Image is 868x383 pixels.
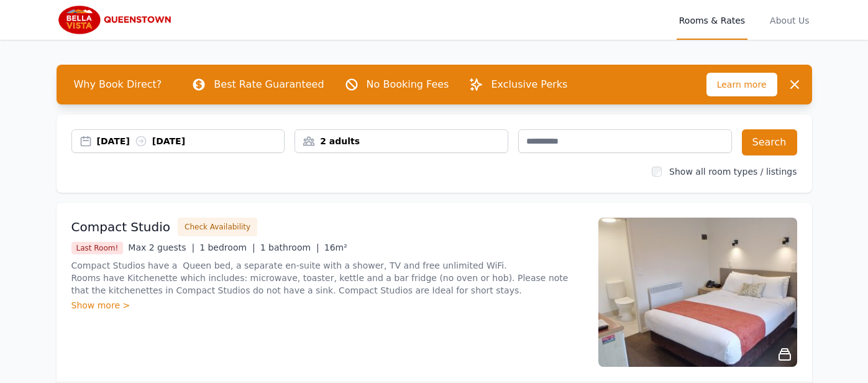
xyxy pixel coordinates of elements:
p: No Booking Fees [367,77,449,92]
span: 1 bathroom | [260,242,319,252]
label: Show all room types / listings [669,167,797,177]
h3: Compact Studio [71,218,171,236]
span: 16m² [324,242,347,252]
span: Learn more [706,73,777,96]
p: Compact Studios have a Queen bed, a separate en-suite with a shower, TV and free unlimited WiFi. ... [71,259,583,297]
button: Search [742,129,797,155]
img: Bella Vista Queenstown [57,5,176,35]
span: Last Room! [71,242,124,254]
p: Best Rate Guaranteed [214,77,324,92]
span: Why Book Direct? [64,72,172,97]
span: Max 2 guests | [128,242,194,252]
span: 1 bedroom | [199,242,255,252]
p: Exclusive Perks [491,77,567,92]
div: [DATE] [DATE] [97,135,285,147]
div: 2 adults [295,135,508,147]
div: Show more > [71,299,583,311]
button: Check Availability [178,218,257,236]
